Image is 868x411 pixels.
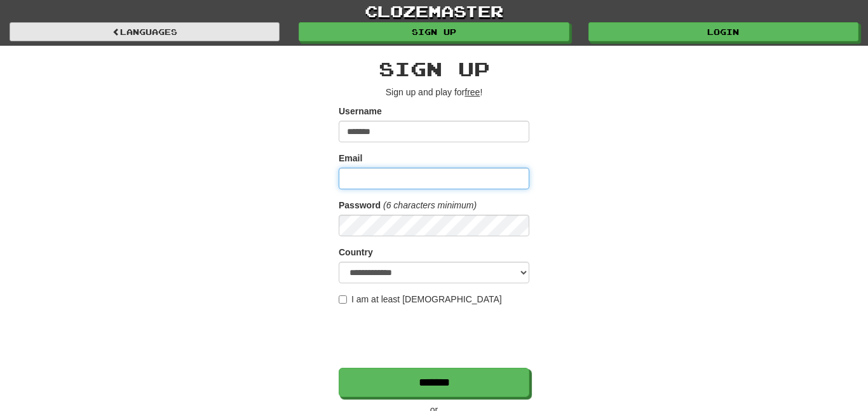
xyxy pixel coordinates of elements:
[339,199,381,212] label: Password
[339,86,529,98] p: Sign up and play for !
[339,246,373,259] label: Country
[339,58,529,79] h2: Sign up
[383,200,477,210] em: (6 characters minimum)
[339,293,502,306] label: I am at least [DEMOGRAPHIC_DATA]
[299,22,569,41] a: Sign up
[339,105,382,118] label: Username
[588,22,858,41] a: Login
[339,295,347,304] input: I am at least [DEMOGRAPHIC_DATA]
[339,152,362,165] label: Email
[339,312,532,361] iframe: reCAPTCHA
[10,22,280,41] a: Languages
[465,87,480,97] u: free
